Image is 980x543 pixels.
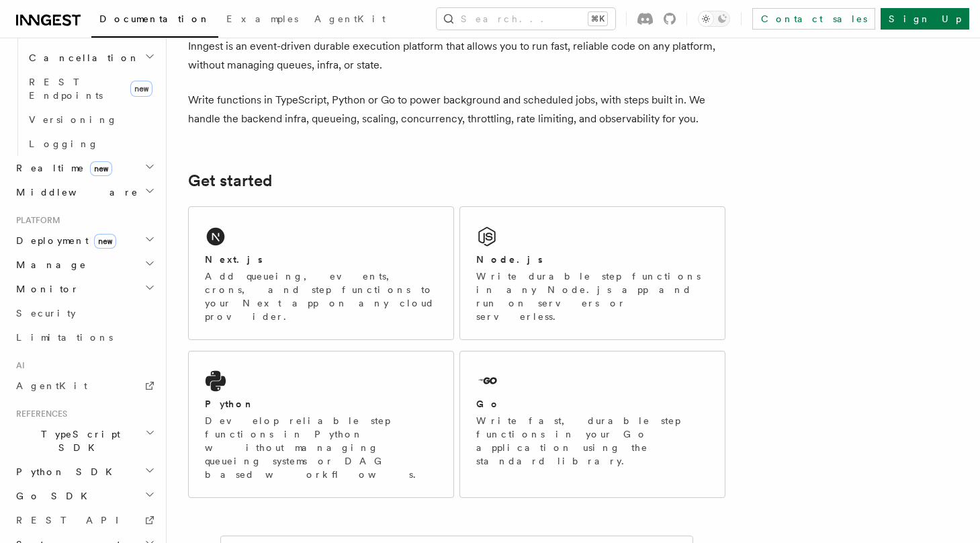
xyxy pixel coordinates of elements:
[188,37,725,75] p: Inngest is an event-driven durable execution platform that allows you to run fast, reliable code ...
[588,12,607,26] kbd: ⌘K
[11,234,116,247] span: Deployment
[476,414,709,468] p: Write fast, durable step functions in your Go application using the standard library.
[11,360,25,371] span: AI
[99,13,210,24] span: Documentation
[881,8,969,30] a: Sign Up
[11,484,158,508] button: Go SDK
[218,4,306,36] a: Examples
[11,301,158,325] a: Security
[476,397,500,411] h2: Go
[188,351,454,498] a: PythonDevelop reliable step functions in Python without managing queueing systems or DAG based wo...
[205,253,263,266] h2: Next.js
[205,269,437,323] p: Add queueing, events, crons, and step functions to your Next app on any cloud provider.
[11,489,95,503] span: Go SDK
[11,228,158,253] button: Deploymentnew
[11,161,112,175] span: Realtime
[437,8,615,30] button: Search...⌘K
[11,427,145,454] span: TypeScript SDK
[205,397,255,411] h2: Python
[94,234,116,249] span: new
[752,8,875,30] a: Contact sales
[11,180,158,204] button: Middleware
[11,258,87,271] span: Manage
[459,351,725,498] a: GoWrite fast, durable step functions in your Go application using the standard library.
[11,460,158,484] button: Python SDK
[130,81,152,97] span: new
[16,308,76,319] span: Security
[11,508,158,532] a: REST API
[11,325,158,349] a: Limitations
[11,282,79,296] span: Monitor
[226,13,298,24] span: Examples
[476,253,543,266] h2: Node.js
[24,132,158,156] a: Logging
[11,465,120,478] span: Python SDK
[306,4,394,36] a: AgentKit
[29,138,99,149] span: Logging
[90,161,112,176] span: new
[459,206,725,340] a: Node.jsWrite durable step functions in any Node.js app and run on servers or serverless.
[24,108,158,132] a: Versioning
[11,253,158,277] button: Manage
[11,156,158,180] button: Realtimenew
[476,269,709,323] p: Write durable step functions in any Node.js app and run on servers or serverless.
[314,13,386,24] span: AgentKit
[16,332,113,343] span: Limitations
[29,77,103,101] span: REST Endpoints
[16,515,130,526] span: REST API
[24,46,158,70] button: Cancellation
[11,409,67,419] span: References
[16,380,87,391] span: AgentKit
[91,4,218,38] a: Documentation
[11,215,60,226] span: Platform
[11,185,138,199] span: Middleware
[11,277,158,301] button: Monitor
[11,374,158,398] a: AgentKit
[188,91,725,128] p: Write functions in TypeScript, Python or Go to power background and scheduled jobs, with steps bu...
[29,114,118,125] span: Versioning
[24,51,140,65] span: Cancellation
[11,422,158,460] button: TypeScript SDK
[205,414,437,481] p: Develop reliable step functions in Python without managing queueing systems or DAG based workflows.
[188,171,272,190] a: Get started
[188,206,454,340] a: Next.jsAdd queueing, events, crons, and step functions to your Next app on any cloud provider.
[698,11,730,27] button: Toggle dark mode
[24,70,158,108] a: REST Endpointsnew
